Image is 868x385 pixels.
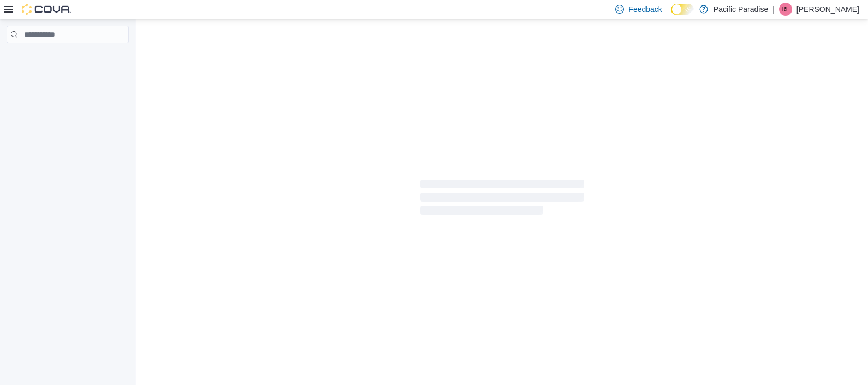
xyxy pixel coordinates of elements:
input: Dark Mode [671,4,694,15]
p: Pacific Paradise [714,3,768,16]
span: RL [781,3,789,16]
div: Rheanne Lima [779,3,792,16]
p: [PERSON_NAME] [796,3,859,16]
span: Loading [420,182,584,217]
nav: Complex example [7,45,129,72]
p: | [772,3,775,16]
img: Cova [22,4,71,15]
span: Feedback [628,4,662,15]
